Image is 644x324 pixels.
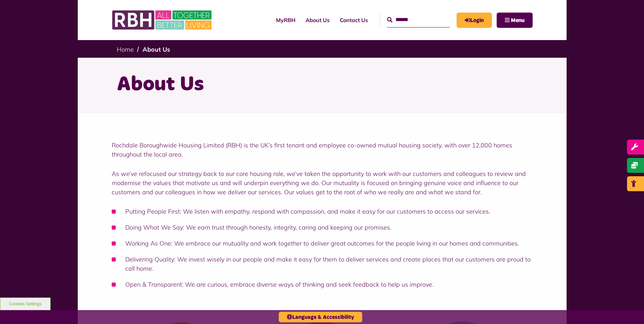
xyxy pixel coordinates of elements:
[613,293,644,324] iframe: Netcall Web Assistant for live chat
[112,141,533,159] p: Rochdale Boroughwide Housing Limited (RBH) is the UK’s first tenant and employee co-owned mutual ...
[497,13,533,28] button: Navigation
[279,312,362,322] button: Language & Accessibility
[457,13,492,28] a: MyRBH
[112,255,533,273] li: Delivering Quality: We invest wisely in our people and make it easy for them to deliver services ...
[112,207,533,216] li: Putting People First: We listen with empathy, respond with compassion, and make it easy for our c...
[143,46,170,53] a: About Us
[112,169,533,197] p: As we’ve refocused our strategy back to our core housing role, we’ve taken the opportunity to wor...
[112,239,533,248] li: Working As One: We embrace our mutuality and work together to deliver great outcomes for the peop...
[112,280,533,289] li: Open & Transparent: We are curious, embrace diverse ways of thinking and seek feedback to help us...
[117,71,528,98] h1: About Us
[511,18,525,23] span: Menu
[117,46,134,53] a: Home
[112,7,214,33] img: RBH
[335,11,373,29] a: Contact Us
[271,11,300,29] a: MyRBH
[300,11,335,29] a: About Us
[112,223,533,232] li: Doing What We Say: We earn trust through honesty, integrity, caring and keeping our promises.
